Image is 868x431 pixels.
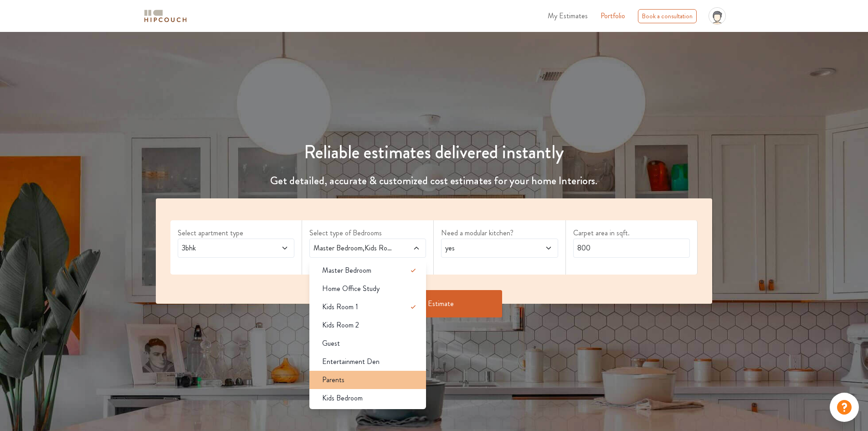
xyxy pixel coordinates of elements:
button: Get Estimate [365,290,502,317]
span: Entertainment Den [322,356,380,367]
span: Kids Bedroom [322,393,363,404]
input: Enter area sqft [573,239,690,258]
div: select 1 more room(s) [309,258,426,267]
span: Master Bedroom,Kids Room 1 [312,243,393,254]
span: My Estimates [548,10,588,21]
label: Need a modular kitchen? [441,228,558,239]
label: Carpet area in sqft. [573,228,690,239]
span: logo-horizontal.svg [143,6,188,26]
span: Kids Room 2 [322,320,359,331]
label: Select apartment type [178,228,294,239]
span: Parents [322,374,344,385]
span: Master Bedroom [322,265,371,276]
label: Select type of Bedrooms [309,228,426,239]
div: Book a consultation [638,9,697,23]
span: Home Office Study [322,283,380,294]
span: Kids Room 1 [322,301,358,312]
span: 3bhk [180,243,262,254]
span: yes [443,243,525,254]
h1: Reliable estimates delivered instantly [150,141,718,163]
h4: Get detailed, accurate & customized cost estimates for your home Interiors. [150,174,718,187]
a: Portfolio [601,10,625,21]
img: logo-horizontal.svg [143,8,188,24]
span: Guest [322,338,340,349]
